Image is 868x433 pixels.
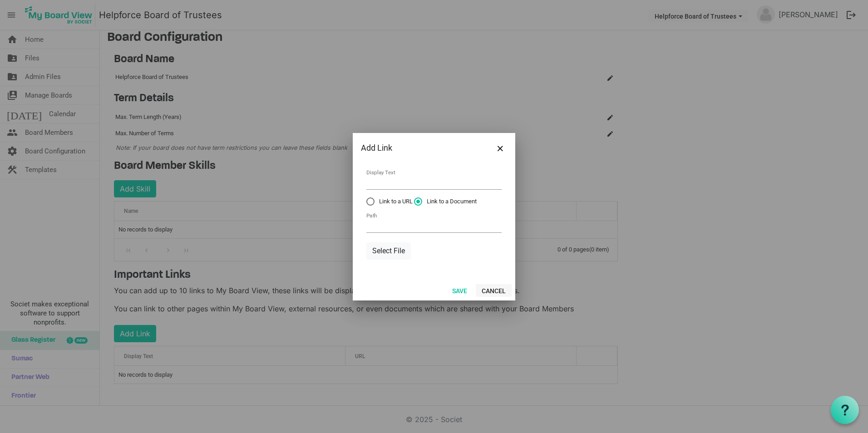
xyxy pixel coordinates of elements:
[361,141,478,155] div: Add Link
[476,284,512,297] button: Cancel
[446,284,473,297] button: Save
[353,133,515,300] div: Dialog edit
[366,197,413,206] span: Link to a URL
[493,141,507,155] button: Close
[414,197,477,206] span: Link to a Document
[366,242,411,260] button: Select File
